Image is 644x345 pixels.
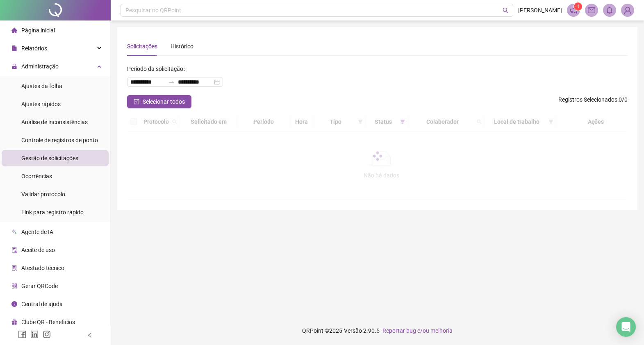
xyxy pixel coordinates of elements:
span: Validar protocolo [21,191,65,197]
span: to [168,79,175,85]
span: lock [11,64,17,69]
span: gift [11,319,17,325]
span: Página inicial [21,27,55,34]
span: linkedin [30,330,39,338]
span: Clube QR - Beneficios [21,319,75,325]
span: Ajustes da folha [21,83,62,89]
span: search [503,7,509,14]
img: 84368 [621,4,634,16]
span: 1 [577,4,580,9]
span: notification [570,7,577,14]
div: Histórico [171,42,193,51]
span: Relatórios [21,45,47,52]
span: Atestado técnico [21,265,64,271]
span: Gestão de solicitações [21,155,78,161]
span: : 0 / 0 [558,95,628,108]
div: Solicitações [127,42,157,51]
span: qrcode [11,283,17,289]
label: Período da solicitação [127,62,189,75]
footer: QRPoint © 2025 - 2.90.5 - [111,316,644,345]
span: Link para registro rápido [21,209,84,216]
span: Reportar bug e/ou melhoria [382,327,453,334]
span: Aceite de uso [21,247,55,253]
span: swap-right [168,79,175,85]
span: Agente de IA [21,229,53,235]
span: left [87,332,93,338]
span: bell [606,7,613,14]
span: [PERSON_NAME] [518,6,562,15]
span: facebook [18,330,26,338]
span: Ocorrências [21,173,52,179]
span: audit [11,247,17,253]
span: Selecionar todos [143,97,185,106]
span: Versão [344,327,362,334]
span: Gerar QRCode [21,283,58,289]
div: Open Intercom Messenger [616,317,636,337]
span: Administração [21,63,59,70]
span: home [11,27,17,33]
span: file [11,45,17,51]
span: check-square [134,99,139,104]
span: info-circle [11,301,17,307]
button: Selecionar todos [127,95,191,108]
span: Análise de inconsistências [21,119,88,125]
span: Controle de registros de ponto [21,137,98,143]
span: instagram [43,330,51,338]
span: Central de ajuda [21,301,63,307]
span: Registros Selecionados [558,96,617,103]
span: solution [11,265,17,271]
sup: 1 [574,2,582,11]
span: Ajustes rápidos [21,101,61,107]
span: mail [588,7,595,14]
